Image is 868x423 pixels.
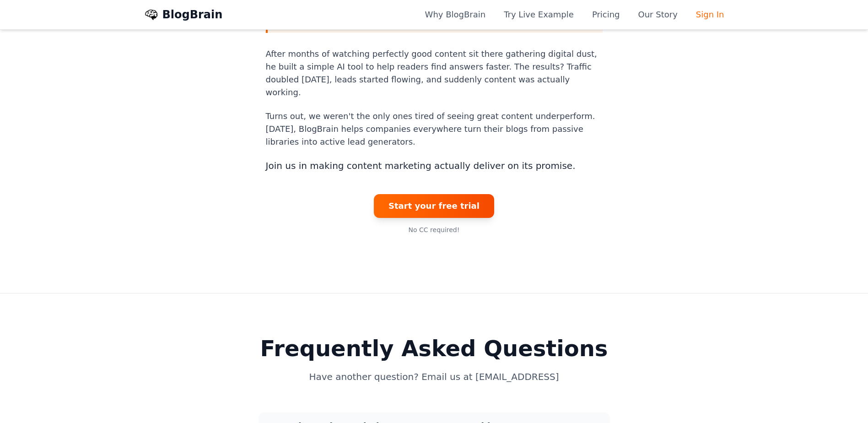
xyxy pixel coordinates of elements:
p: After months of watching perfectly good content sit there gathering digital dust, he built a simp... [266,48,603,99]
a: Why BlogBrain [425,8,486,21]
img: BlogBrain [144,7,159,22]
h2: Frequently Asked Questions [149,337,720,359]
a: Sign In [696,8,724,21]
a: Pricing [592,8,620,21]
p: Join us in making content marketing actually deliver on its promise. [266,159,603,172]
p: Have another question? Email us at [EMAIL_ADDRESS] [280,370,588,383]
a: Try Live Example [504,8,574,21]
a: Start your free trial [374,194,494,218]
p: Turns out, we weren't the only ones tired of seeing great content underperform. [DATE], BlogBrain... [266,110,603,148]
p: No CC required! [266,225,603,234]
a: BlogBrain [162,7,223,22]
a: Our Story [638,8,678,21]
